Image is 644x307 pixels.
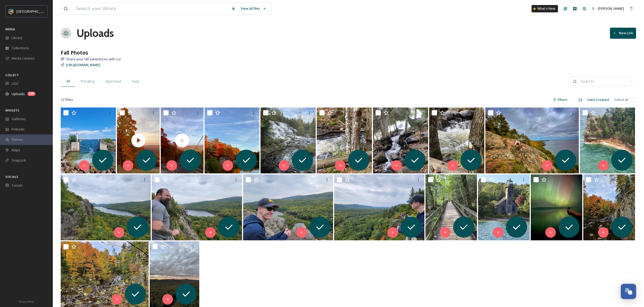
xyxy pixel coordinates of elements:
input: Search [578,76,629,87]
div: 338 [27,92,35,96]
span: Pending [81,79,94,84]
span: Privacy Policy [19,300,34,303]
span: Maps [12,148,20,153]
span: WIDGETS [5,108,19,112]
img: ext_1759948277.878592_Sadelke@yahoo.com-IMG_3537.jpeg [373,108,428,173]
span: Library [12,35,22,40]
button: New Link [610,28,636,38]
a: Privacy Policy [19,298,34,304]
span: Collections [12,46,29,51]
img: thumbnail [117,108,160,173]
img: ext_1759916761.929572_521lsellers@gmail.com-IMG_0072.jpeg [478,174,530,240]
img: ext_1759941250.0531_rachel.spear@rocketmail.com-IMG_3264.jpeg [485,108,579,173]
img: ext_1759923752.381155_vern6791@hotmail.com-20250913_102812.jpg [334,174,424,240]
span: Media Centres [12,56,35,61]
img: ext_1759917014.290832_521lsellers@gmail.com-IMG_9985.jpeg [425,174,477,240]
a: Uploads [77,25,114,41]
strong: Fall Photos [61,49,88,56]
a: [PERSON_NAME] [589,3,627,14]
span: Share your fall adventures with us! [66,57,121,62]
a: [URL][DOMAIN_NAME] [66,62,100,68]
span: SnapLink [12,158,26,163]
span: SOCIALS [5,175,18,179]
img: ext_1759895159.847898_ti3vomy3h@yahoo.com.com-inbound5922863924245042911.jpg [583,174,635,240]
img: ext_1759916760.145961_521lsellers@gmail.com-IMG_0365.jpeg [531,174,583,240]
span: Data [132,79,139,84]
span: All [66,79,70,84]
img: thumbnail [161,108,203,173]
img: Snapsea%20Profile.jpg [8,9,14,14]
span: Select all [614,97,628,102]
div: Date Created [585,95,612,105]
span: [PERSON_NAME] [598,6,624,11]
span: Galleries [12,116,26,121]
span: Uploads [12,91,25,96]
span: [GEOGRAPHIC_DATA][US_STATE] [16,9,68,14]
span: UGC [12,81,19,86]
img: ext_1759948277.878746_Sadelke@yahoo.com-IMG_3535.jpeg [429,108,484,173]
img: ext_1759948392.176638_Sadelke@yahoo.com-IMG_3533.jpeg [261,108,316,173]
a: What's New [532,5,558,12]
span: Embeds [12,127,25,132]
div: Filters [550,95,570,105]
img: ext_1759923753.948418_vern6791@hotmail.com-20250913_102916.jpg [243,174,333,240]
img: ext_1759923756.314424_vern6791@hotmail.com-20250913_102803.jpg [152,174,242,240]
span: COLLECT [5,73,19,77]
button: Open Chat [621,284,636,299]
img: ext_1759949704.453624_syedbfaizaan@gmail.com-IMG_6578.jpeg [205,108,260,173]
img: ext_1759948392.152586_Sadelke@yahoo.com-IMG_3534.jpeg [317,108,372,173]
span: 127 file s [61,97,73,102]
img: ext_1759927410.434934_Nataliesapelak@hotmail.com-inbound1639746582381546085.jpg [580,108,635,173]
a: View all files [238,3,269,14]
img: ext_1759923757.152666_vern6791@hotmail.com-20250913_102515.jpg [61,174,151,240]
span: [URL][DOMAIN_NAME] [66,62,100,67]
span: Socials [12,183,23,188]
img: ext_1759953140.899396_mara.schoenborn@gmail.com-20220814_142817.jpg [61,108,116,173]
span: Approved [105,79,121,84]
span: MEDIA [5,27,15,31]
span: Stories [12,137,23,142]
input: Search your library [73,3,229,14]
